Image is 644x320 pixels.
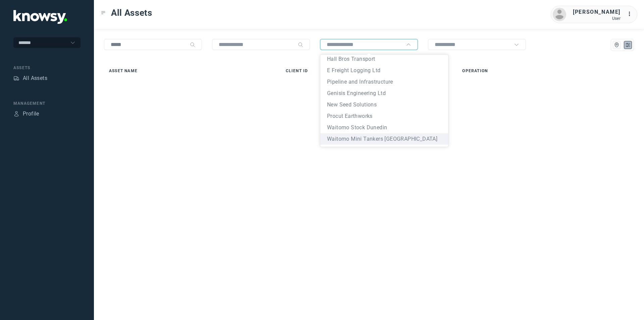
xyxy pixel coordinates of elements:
span: Pipeline and Infrastructure [327,79,393,85]
div: Management [13,100,80,106]
div: User [573,16,621,21]
div: Profile [13,111,19,117]
div: Asset Name [109,68,276,74]
img: avatar.png [553,8,566,21]
div: Assets [13,75,19,81]
a: AssetsAll Assets [13,74,47,82]
div: Assets [13,65,80,71]
div: Search [190,42,195,47]
div: Toggle Menu [101,10,106,15]
span: Waitomo Mini Tankers [GEOGRAPHIC_DATA] [327,136,437,142]
tspan: ... [628,11,634,16]
span: Hall Bros Transport [327,56,375,62]
span: Procut Earthworks [327,113,373,119]
div: [PERSON_NAME] [573,8,621,16]
span: New Seed Solutions [327,101,377,108]
span: Genisis Engineering Ltd [327,90,386,96]
div: Operation [462,68,629,74]
div: Profile [23,110,39,118]
a: ProfileProfile [13,110,39,118]
div: List [625,42,631,48]
div: Client ID [286,68,452,74]
div: : [627,10,635,18]
span: All Assets [111,7,152,19]
div: : [627,10,635,19]
span: E Freight Logging Ltd [327,67,380,74]
img: Application Logo [13,10,67,24]
div: All Assets [23,74,47,82]
div: Search [298,42,303,47]
div: Map [614,42,620,48]
span: Waitomo Stock Dunedin [327,124,387,131]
